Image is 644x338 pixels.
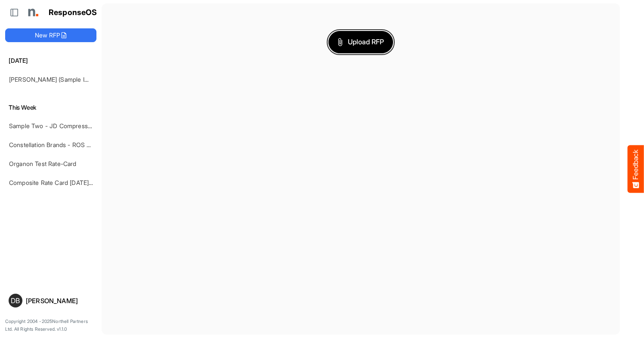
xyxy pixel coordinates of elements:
button: Upload RFP [328,31,393,53]
a: Composite Rate Card [DATE]_smaller [9,179,111,186]
span:  [63,17,89,39]
span: Like something or not? [38,126,111,135]
h6: This Week [5,103,96,112]
span: What kind of feedback do you have? [27,104,129,111]
span: Want to discuss? [38,68,86,74]
span: Upload RFP [337,37,384,48]
span: DB [11,297,20,304]
a: Contact us [86,68,117,74]
button: Feedback [628,145,644,193]
a: Sample Two - JD Compressed 2 [9,122,100,129]
p: Copyright 2004 - 2025 Northell Partners Ltd. All Rights Reserved. v 1.1.0 [5,318,96,333]
span: Tell us what you think [39,55,116,65]
div: [PERSON_NAME] [26,298,93,304]
a: Constellation Brands - ROS prices [9,141,103,148]
span: I have an idea [38,148,83,156]
h1: ResponseOS [49,8,97,17]
img: Northell [24,4,41,21]
a: Organon Test Rate-Card [9,160,77,167]
button: New RFP [5,28,96,42]
a: [PERSON_NAME] (Sample Import) [DATE] - Flyer [9,76,143,83]
h6: [DATE] [5,56,96,65]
